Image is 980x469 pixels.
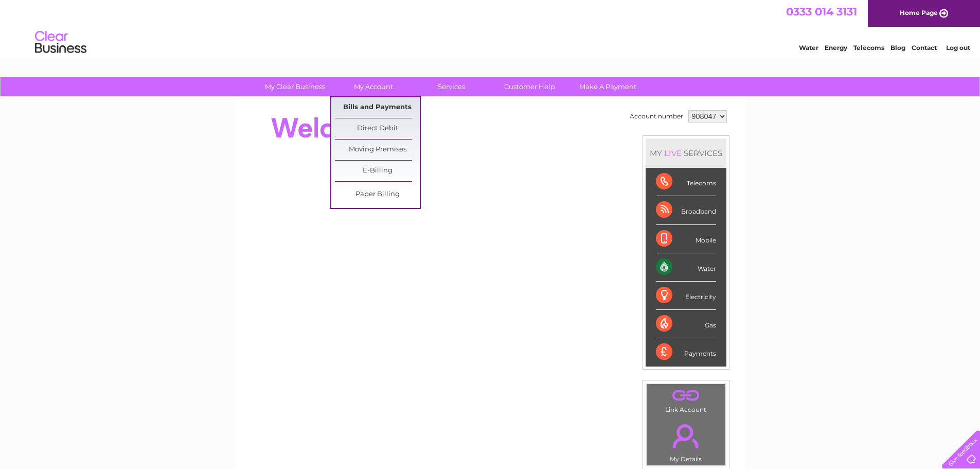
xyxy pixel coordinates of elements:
[825,44,847,51] a: Energy
[649,418,723,454] a: .
[335,118,420,139] a: Direct Debit
[335,161,420,181] a: E-Billing
[646,415,726,466] td: My Details
[409,77,494,96] a: Services
[656,225,716,253] div: Mobile
[627,108,686,125] td: Account number
[662,148,684,158] div: LIVE
[656,168,716,196] div: Telecoms
[247,6,734,50] div: Clear Business is a trading name of Verastar Limited (registered in [GEOGRAPHIC_DATA] No. 3667643...
[656,310,716,338] div: Gas
[656,196,716,224] div: Broadband
[34,27,87,58] img: logo.png
[890,44,905,51] a: Blog
[656,253,716,282] div: Water
[335,184,420,205] a: Paper Billing
[656,282,716,310] div: Electricity
[335,140,420,160] a: Moving Premises
[646,384,726,416] td: Link Account
[799,44,818,51] a: Water
[656,338,716,366] div: Payments
[253,77,337,96] a: My Clear Business
[335,97,420,118] a: Bills and Payments
[646,138,726,168] div: MY SERVICES
[786,5,857,18] a: 0333 014 3131
[946,44,970,51] a: Log out
[853,44,884,51] a: Telecoms
[565,77,650,96] a: Make A Payment
[331,77,416,96] a: My Account
[649,387,723,405] a: .
[912,44,937,51] a: Contact
[487,77,572,96] a: Customer Help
